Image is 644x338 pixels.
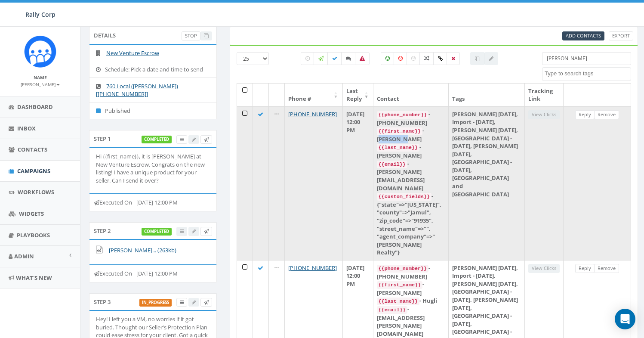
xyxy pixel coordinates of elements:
[525,84,564,106] th: Tracking Link
[377,264,445,280] div: - [PHONE_NUMBER]
[419,52,434,65] label: Mixed
[615,309,635,329] div: Open Intercom Messenger
[449,84,524,106] th: Tags
[106,49,159,57] a: New Venture Escrow
[343,106,373,260] td: [DATE] 12:00 PM
[377,281,422,289] code: {{first_name}}
[377,280,445,297] div: - [PERSON_NAME]
[17,124,36,132] span: Inbox
[17,167,50,175] span: Campaigns
[18,188,54,196] span: Workflows
[545,70,631,78] textarea: Search
[594,110,619,119] a: Remove
[96,108,105,114] i: Published
[288,110,337,118] a: [PHONE_NUMBER]
[89,222,217,239] div: Step 2
[285,84,343,106] th: Phone #: activate to sort column ascending
[377,265,428,273] code: {{phone_number}}
[377,110,445,127] div: - [PHONE_NUMBER]
[301,52,314,65] label: Pending
[542,52,631,65] input: Type to search
[433,52,447,65] label: Link Clicked
[18,146,47,153] span: Contacts
[142,136,172,143] label: completed
[89,293,217,310] div: Step 3
[377,161,407,168] code: {{email}}
[377,305,445,338] div: - [EMAIL_ADDRESS][PERSON_NAME][DOMAIN_NAME]
[21,80,60,88] a: [PERSON_NAME]
[394,52,407,65] label: Negative
[24,35,56,68] img: Icon_1.png
[594,264,619,273] a: Remove
[19,210,44,217] span: Widgets
[288,264,337,272] a: [PHONE_NUMBER]
[575,264,595,273] a: Reply
[204,228,209,234] span: Send Test Message
[17,103,53,111] span: Dashboard
[377,144,419,152] code: {{last_name}}
[609,31,633,40] a: Export
[89,264,217,282] div: Executed On - [DATE] 12:00 PM
[96,82,178,98] a: 760 Local ([PERSON_NAME]) [[PHONE_NUMBER]]
[204,299,209,305] span: Send Test Message
[343,84,373,106] th: Last Reply: activate to sort column ascending
[377,143,445,159] div: - [PERSON_NAME]
[25,10,55,19] span: Rally Corp
[21,81,60,87] small: [PERSON_NAME]
[377,127,422,135] code: {{first_name}}
[566,32,601,39] span: CSV files only
[314,52,328,65] label: Sending
[34,74,47,81] small: Name
[377,160,445,192] div: - [PERSON_NAME][EMAIL_ADDRESS][DOMAIN_NAME]
[180,299,184,305] span: View Campaign Delivery Statistics
[377,306,407,314] code: {{email}}
[377,111,428,119] code: {{phone_number}}
[562,31,604,40] a: Add Contacts
[373,84,449,106] th: Contact
[566,32,601,39] span: Add Contacts
[575,110,595,119] a: Reply
[377,127,445,143] div: - [PERSON_NAME]
[341,52,356,65] label: Replied
[355,52,370,65] label: Bounced
[89,130,217,147] div: Step 1
[89,102,216,119] li: Published
[377,192,445,257] div: - {"state"=>"[US_STATE]", "county"=>"Jamul", "zip_code"=>"91935", "street_name"=>"", "agent_compa...
[142,228,172,236] label: completed
[16,274,52,282] span: What's New
[89,193,217,211] div: Executed On - [DATE] 12:00 PM
[407,52,420,65] label: Neutral
[377,193,431,201] code: {{custom_fields}}
[377,297,445,305] div: - Hugli
[17,231,50,239] span: Playbooks
[327,52,342,65] label: Delivered
[139,299,172,307] label: in_progress
[96,152,210,184] p: Hi {{first_name}}, it is [PERSON_NAME] at New Venture Escrow. Congrats on the new listing! I have...
[89,61,216,78] li: Schedule: Pick a date and time to send
[89,27,217,44] div: Details
[377,298,419,305] code: {{last_name}}
[381,52,394,65] label: Positive
[182,31,200,40] a: Stop
[96,67,105,72] i: Schedule: Pick a date and time to send
[14,252,34,260] span: Admin
[109,246,176,254] a: [PERSON_NAME]... (263kb)
[449,106,524,260] td: [PERSON_NAME] [DATE], Import - [DATE], [PERSON_NAME] [DATE], [GEOGRAPHIC_DATA] - [DATE], [PERSON_...
[204,136,209,143] span: Send Test Message
[447,52,460,65] label: Removed
[180,136,184,143] span: View Campaign Delivery Statistics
